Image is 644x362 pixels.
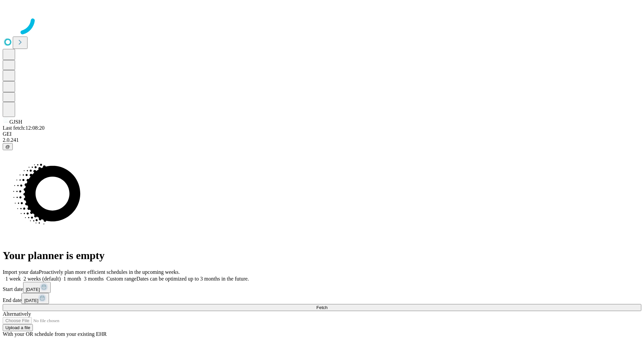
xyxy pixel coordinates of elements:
[5,276,21,282] span: 1 week
[5,144,10,149] span: @
[3,331,107,337] span: With your OR schedule from your existing EHR
[106,276,136,282] span: Custom range
[3,269,39,275] span: Import your data
[84,276,104,282] span: 3 months
[21,293,49,304] button: [DATE]
[3,125,45,131] span: Last fetch: 12:08:20
[3,137,641,143] div: 2.0.241
[24,298,38,303] span: [DATE]
[39,269,180,275] span: Proactively plan more efficient schedules in the upcoming weeks.
[23,282,51,293] button: [DATE]
[3,324,33,331] button: Upload a file
[3,311,31,317] span: Alternatively
[3,143,13,150] button: @
[26,287,40,292] span: [DATE]
[9,119,22,125] span: GJSH
[3,282,641,293] div: Start date
[3,249,641,262] h1: Your planner is empty
[3,131,641,137] div: GEI
[316,305,327,310] span: Fetch
[137,276,249,282] span: Dates can be optimized up to 3 months in the future.
[23,276,61,282] span: 2 weeks (default)
[3,304,641,311] button: Fetch
[3,293,641,304] div: End date
[63,276,81,282] span: 1 month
